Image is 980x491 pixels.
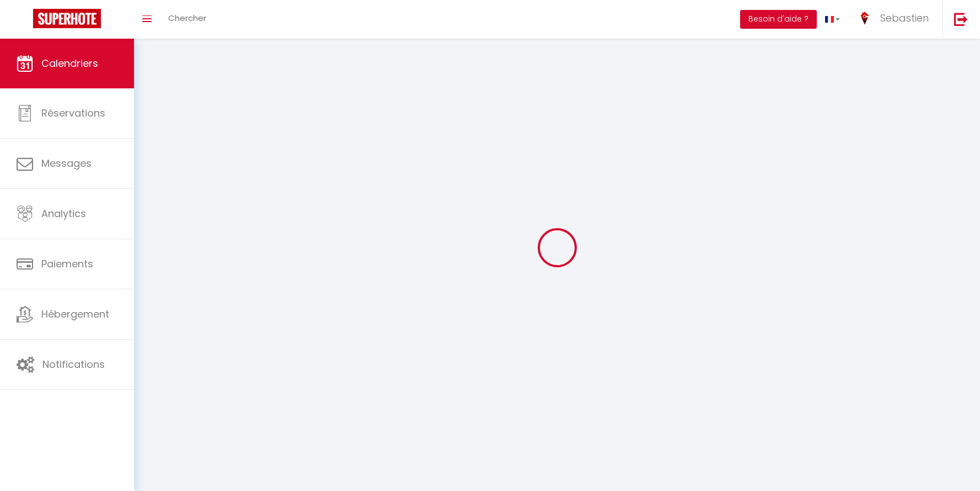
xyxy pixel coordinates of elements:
span: Analytics [41,207,86,220]
img: Super Booking [33,9,101,28]
span: Hébergement [41,307,109,321]
img: logout [954,12,968,26]
span: Sebastien [880,11,929,25]
button: Besoin d'aide ? [740,10,817,29]
span: Réservations [41,106,105,120]
span: Chercher [168,12,206,24]
img: ... [856,10,873,27]
span: Notifications [42,357,105,371]
span: Calendriers [41,56,98,70]
span: Paiements [41,257,93,271]
span: Messages [41,156,92,170]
